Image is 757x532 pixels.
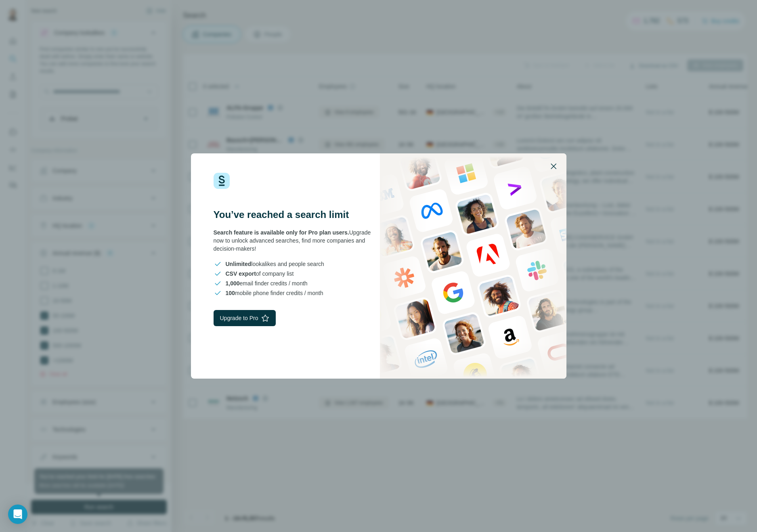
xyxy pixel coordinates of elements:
img: Surfe Stock Photo - showing people and technologies [380,153,566,379]
span: 1,000 [226,280,240,287]
img: Surfe Logo [214,173,230,189]
span: lookalikes and people search [226,260,324,268]
span: of company list [226,270,294,278]
span: email finder credits / month [226,279,308,287]
span: Unlimited [226,261,252,267]
span: 100 [226,290,235,296]
div: Upgrade now to unlock advanced searches, find more companies and decision-makers! [214,228,379,253]
div: Open Intercom Messenger [8,505,27,524]
button: Upgrade to Pro [214,310,276,326]
h3: You’ve reached a search limit [214,208,379,221]
span: Search feature is available only for Pro plan users. [214,229,349,236]
span: mobile phone finder credits / month [226,289,323,297]
span: CSV export [226,270,256,277]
